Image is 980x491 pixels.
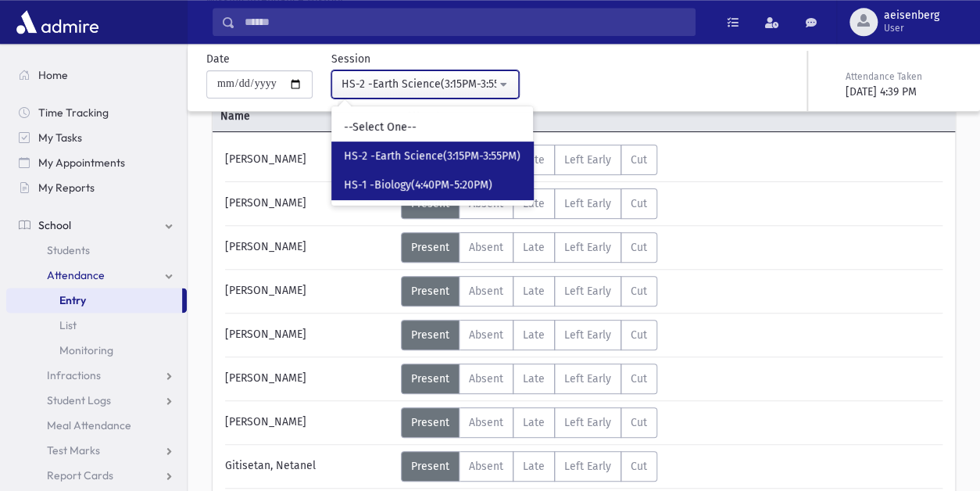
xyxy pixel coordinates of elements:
[564,241,611,254] span: Left Early
[401,451,657,482] div: AttTypes
[6,438,187,463] a: Test Marks
[631,241,647,254] span: Cut
[47,393,111,407] span: Student Logs
[13,6,102,38] img: AdmirePro
[564,328,611,342] span: Left Early
[217,407,401,438] div: [PERSON_NAME]
[217,232,401,263] div: [PERSON_NAME]
[6,238,187,263] a: Students
[38,156,125,170] span: My Appointments
[38,106,109,120] span: Time Tracking
[411,241,449,254] span: Present
[401,320,657,350] div: AttTypes
[411,372,449,385] span: Present
[47,368,101,382] span: Infractions
[411,285,449,298] span: Present
[38,218,71,232] span: School
[631,285,647,298] span: Cut
[6,63,187,88] a: Home
[523,328,545,342] span: Late
[6,175,187,200] a: My Reports
[401,364,657,394] div: AttTypes
[6,288,182,313] a: Entry
[6,463,187,488] a: Report Cards
[38,131,82,145] span: My Tasks
[47,418,131,432] span: Meal Attendance
[342,75,496,91] div: HS-2 -Earth Science(3:15PM-3:55PM)
[631,197,647,210] span: Cut
[631,153,647,167] span: Cut
[217,145,401,175] div: [PERSON_NAME]
[6,213,187,238] a: School
[6,125,187,150] a: My Tasks
[217,364,401,394] div: [PERSON_NAME]
[331,70,519,98] button: HS-2 -Earth Science(3:15PM-3:55PM)
[523,372,545,385] span: Late
[59,318,77,332] span: List
[469,460,503,473] span: Absent
[564,416,611,429] span: Left Early
[217,188,401,219] div: [PERSON_NAME]
[523,241,545,254] span: Late
[564,285,611,298] span: Left Early
[217,320,401,350] div: [PERSON_NAME]
[235,8,695,36] input: Search
[344,119,417,134] span: --Select One--
[331,50,370,66] label: Session
[523,416,545,429] span: Late
[47,268,105,282] span: Attendance
[884,9,939,22] span: aeisenberg
[846,83,958,99] div: [DATE] 4:39 PM
[217,276,401,306] div: [PERSON_NAME]
[59,293,86,307] span: Entry
[469,416,503,429] span: Absent
[6,150,187,175] a: My Appointments
[564,153,611,167] span: Left Early
[6,363,187,388] a: Infractions
[213,108,399,124] span: Name
[47,243,90,257] span: Students
[47,468,113,482] span: Report Cards
[564,372,611,385] span: Left Early
[469,241,503,254] span: Absent
[411,416,449,429] span: Present
[631,372,647,385] span: Cut
[344,148,520,163] span: HS-2 -Earth Science(3:15PM-3:55PM)
[59,343,113,357] span: Monitoring
[38,68,68,82] span: Home
[206,50,230,66] label: Date
[401,407,657,438] div: AttTypes
[47,443,100,457] span: Test Marks
[631,328,647,342] span: Cut
[469,372,503,385] span: Absent
[217,451,401,482] div: Gitisetan, Netanel
[6,100,187,125] a: Time Tracking
[6,413,187,438] a: Meal Attendance
[6,388,187,413] a: Student Logs
[884,22,939,34] span: User
[564,197,611,210] span: Left Early
[6,313,187,338] a: List
[523,153,545,167] span: Late
[6,338,187,363] a: Monitoring
[401,276,657,306] div: AttTypes
[523,285,545,298] span: Late
[469,285,503,298] span: Absent
[469,328,503,342] span: Absent
[411,460,449,473] span: Present
[344,177,492,192] span: HS-1 -Biology(4:40PM-5:20PM)
[631,416,647,429] span: Cut
[411,328,449,342] span: Present
[38,181,95,195] span: My Reports
[846,69,958,83] div: Attendance Taken
[6,263,187,288] a: Attendance
[401,232,657,263] div: AttTypes
[523,197,545,210] span: Late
